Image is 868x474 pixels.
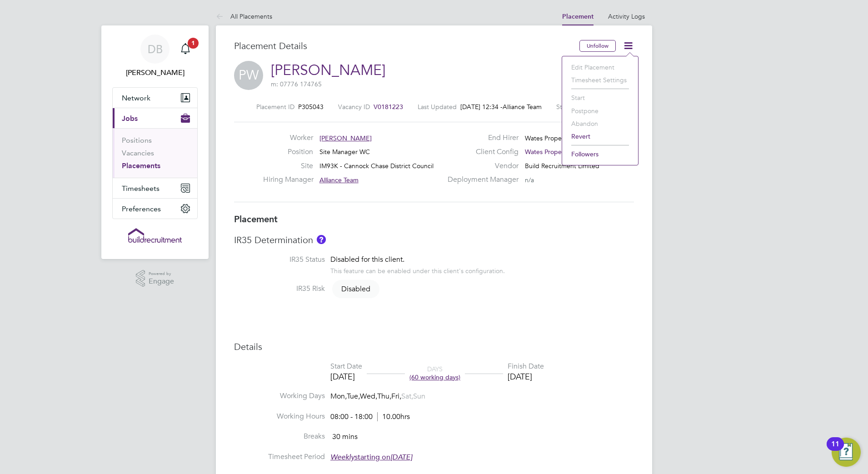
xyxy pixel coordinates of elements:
[360,392,377,401] span: Wed,
[418,103,457,111] label: Last Updated
[188,38,199,49] span: 1
[148,43,163,55] span: DB
[234,214,278,225] b: Placement
[319,162,434,170] span: IM93K - Cannock Chase District Council
[234,341,634,353] h3: Details
[263,147,313,157] label: Position
[332,432,358,441] span: 30 mins
[442,175,519,185] label: Deployment Manager
[391,392,401,401] span: Fri,
[460,103,503,111] span: [DATE] 12:34 -
[330,264,505,275] div: This feature can be enabled under this client's configuration.
[562,13,594,20] a: Placement
[338,103,370,111] label: Vacancy ID
[390,453,412,462] em: [DATE]
[263,133,313,143] label: Worker
[216,12,272,20] a: All Placements
[525,134,618,142] span: Wates Property Services Limited
[234,284,325,294] label: IR35 Risk
[136,270,175,287] a: Powered byEngage
[442,147,519,157] label: Client Config
[503,103,542,111] span: Alliance Team
[113,88,197,108] button: Network
[234,61,263,90] span: PW
[525,148,637,156] span: Wates Property Services Ltd (Central…
[234,452,325,462] label: Timesheet Period
[556,103,574,111] label: Status
[832,438,861,467] button: Open Resource Center, 11 new notifications
[567,105,634,117] li: Postpone
[330,392,347,401] span: Mon,
[413,392,425,401] span: Sun
[567,74,634,86] li: Timesheet Settings
[234,255,325,264] label: IR35 Status
[567,117,634,130] li: Abandon
[101,25,209,259] nav: Main navigation
[330,371,362,382] div: [DATE]
[113,178,197,198] button: Timesheets
[112,35,198,78] a: DB[PERSON_NAME]
[330,255,404,264] span: Disabled for this client.
[113,128,197,178] div: Jobs
[442,161,519,171] label: Vendor
[377,392,391,401] span: Thu,
[112,67,198,78] span: David Blears
[319,134,372,142] span: [PERSON_NAME]
[405,365,465,381] div: DAYS
[234,412,325,421] label: Working Hours
[234,234,634,246] h3: IR35 Determination
[567,91,634,104] li: Start
[122,184,160,193] span: Timesheets
[113,108,197,128] button: Jobs
[525,176,534,184] span: n/a
[374,103,403,111] span: V0181223
[122,149,154,157] a: Vacancies
[317,235,326,244] button: About IR35
[298,103,324,111] span: P305043
[234,391,325,401] label: Working Days
[122,161,160,170] a: Placements
[608,12,645,20] a: Activity Logs
[330,412,410,422] div: 08:00 - 18:00
[442,133,519,143] label: End Hirer
[319,176,359,184] span: Alliance Team
[319,148,370,156] span: Site Manager WC
[409,373,460,381] span: (60 working days)
[122,114,138,123] span: Jobs
[112,228,198,243] a: Go to home page
[330,362,362,371] div: Start Date
[831,444,839,456] div: 11
[149,278,174,285] span: Engage
[332,280,379,298] span: Disabled
[271,61,385,79] a: [PERSON_NAME]
[508,362,544,371] div: Finish Date
[567,148,634,160] li: Followers
[122,94,150,102] span: Network
[579,40,616,52] button: Unfollow
[149,270,174,278] span: Powered by
[330,453,412,462] span: starting on
[234,432,325,441] label: Breaks
[234,40,573,52] h3: Placement Details
[567,130,634,143] li: Revert
[377,412,410,421] span: 10.00hrs
[508,371,544,382] div: [DATE]
[525,162,599,170] span: Build Recruitment Limited
[256,103,294,111] label: Placement ID
[128,228,182,243] img: buildrec-logo-retina.png
[113,199,197,219] button: Preferences
[263,161,313,171] label: Site
[401,392,413,401] span: Sat,
[122,136,152,145] a: Positions
[567,61,634,74] li: Edit Placement
[176,35,195,64] a: 1
[347,392,360,401] span: Tue,
[263,175,313,185] label: Hiring Manager
[330,453,354,462] em: Weekly
[271,80,322,88] span: m: 07776 174765
[122,205,161,213] span: Preferences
